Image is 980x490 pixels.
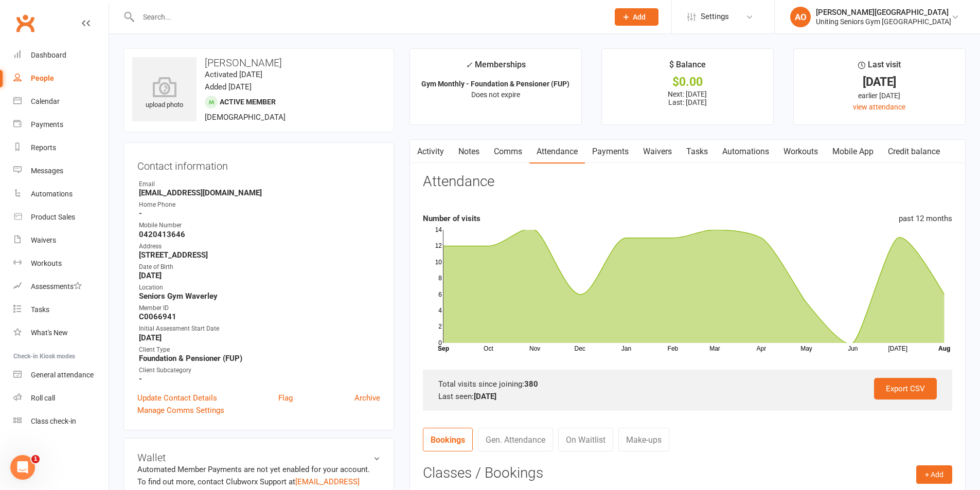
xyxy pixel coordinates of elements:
[31,394,55,402] div: Roll call
[31,120,63,129] div: Payments
[139,345,380,355] div: Client Type
[139,366,380,375] div: Client Subcategory
[13,159,109,183] a: Messages
[139,262,380,272] div: Date of Birth
[816,8,951,17] div: [PERSON_NAME][GEOGRAPHIC_DATA]
[701,5,729,28] span: Settings
[853,103,905,111] a: view attendance
[487,140,529,164] a: Comms
[13,410,109,433] a: Class kiosk mode
[529,140,585,164] a: Attendance
[31,143,56,152] div: Reports
[139,303,380,313] div: Member ID
[776,140,825,164] a: Workouts
[423,428,473,451] a: Bookings
[13,387,109,410] a: Roll call
[803,77,956,87] div: [DATE]
[139,312,380,321] strong: C0066941
[13,364,109,387] a: General attendance kiosk mode
[13,298,109,321] a: Tasks
[916,465,952,484] button: + Add
[881,140,947,164] a: Credit balance
[135,10,601,24] input: Search...
[13,113,109,136] a: Payments
[669,58,706,77] div: $ Balance
[205,113,286,122] span: [DEMOGRAPHIC_DATA]
[10,455,35,480] iframe: Intercom live chat
[13,90,109,113] a: Calendar
[139,292,380,301] strong: Seniors Gym Waverley
[13,321,109,344] a: What's New
[220,98,276,106] span: Active member
[31,417,76,425] div: Class check-in
[139,333,380,342] strong: [DATE]
[438,378,937,390] div: Total visits since joining:
[858,58,901,77] div: Last visit
[13,67,109,90] a: People
[139,242,380,251] div: Address
[139,283,380,293] div: Location
[278,392,293,404] a: Flag
[31,236,56,244] div: Waivers
[611,90,764,106] p: Next: [DATE] Last: [DATE]
[611,77,764,87] div: $0.00
[139,374,380,384] strong: -
[139,179,380,189] div: Email
[31,455,40,463] span: 1
[13,252,109,275] a: Workouts
[633,13,646,21] span: Add
[139,221,380,230] div: Mobile Number
[558,428,613,451] a: On Waitlist
[139,230,380,239] strong: 0420413646
[139,250,380,260] strong: [STREET_ADDRESS]
[137,452,380,463] h3: Wallet
[31,190,73,198] div: Automations
[205,82,252,92] time: Added [DATE]
[137,404,224,416] a: Manage Comms Settings
[13,229,109,252] a: Waivers
[31,167,63,175] div: Messages
[139,271,380,280] strong: [DATE]
[13,183,109,206] a: Automations
[13,136,109,159] a: Reports
[715,140,776,164] a: Automations
[618,428,669,451] a: Make-ups
[31,329,68,337] div: What's New
[139,188,380,197] strong: [EMAIL_ADDRESS][DOMAIN_NAME]
[421,80,569,88] strong: Gym Monthly - Foundation & Pensioner (FUP)
[205,70,262,79] time: Activated [DATE]
[478,428,553,451] a: Gen. Attendance
[825,140,881,164] a: Mobile App
[137,156,380,172] h3: Contact information
[139,354,380,363] strong: Foundation & Pensioner (FUP)
[451,140,487,164] a: Notes
[139,200,380,210] div: Home Phone
[874,378,937,400] a: Export CSV
[423,465,952,481] h3: Classes / Bookings
[474,392,496,401] strong: [DATE]
[438,390,937,403] div: Last seen:
[137,392,217,404] a: Update Contact Details
[790,7,811,27] div: AO
[31,97,60,105] div: Calendar
[13,44,109,67] a: Dashboard
[31,51,66,59] div: Dashboard
[636,140,679,164] a: Waivers
[816,17,951,26] div: Uniting Seniors Gym [GEOGRAPHIC_DATA]
[31,259,62,267] div: Workouts
[466,58,526,77] div: Memberships
[13,275,109,298] a: Assessments
[899,212,952,225] div: past 12 months
[410,140,451,164] a: Activity
[31,282,82,291] div: Assessments
[423,174,494,190] h3: Attendance
[12,10,38,36] a: Clubworx
[466,60,472,70] i: ✓
[679,140,715,164] a: Tasks
[132,57,385,68] h3: [PERSON_NAME]
[803,90,956,101] div: earlier [DATE]
[31,213,75,221] div: Product Sales
[471,90,520,99] span: Does not expire
[31,74,54,82] div: People
[139,209,380,218] strong: -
